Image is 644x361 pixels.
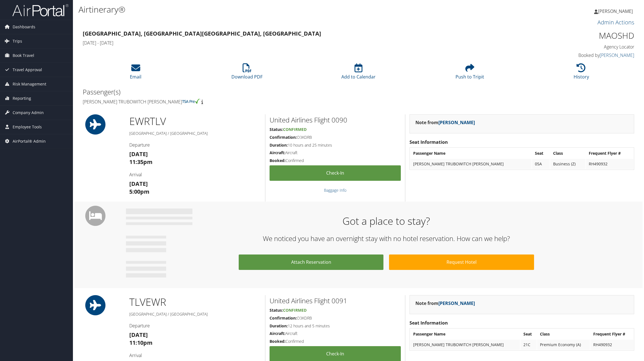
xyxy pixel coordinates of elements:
[270,323,288,328] strong: Duration:
[130,234,643,243] h2: We noticed you have an overnight stay with no hotel reservation. How can we help?
[13,48,34,63] span: Book Travel
[13,120,42,134] span: Employee Tools
[83,30,321,37] strong: [GEOGRAPHIC_DATA], [GEOGRAPHIC_DATA] [GEOGRAPHIC_DATA], [GEOGRAPHIC_DATA]
[83,87,354,97] h2: Passenger(s)
[270,331,285,336] strong: Aircraft:
[503,30,634,41] h1: MAOSHD
[597,18,634,26] a: Admin Actions
[270,315,401,321] h5: O3KDRB
[590,340,633,350] td: RH490932
[13,34,22,48] span: Trips
[13,77,46,91] span: Risk Management
[503,44,634,50] h4: Agency Locator
[13,20,35,34] span: Dashboards
[83,99,354,105] h4: [PERSON_NAME] Trubowitch [PERSON_NAME]
[129,323,261,329] h4: Departure
[410,340,520,350] td: [PERSON_NAME] TRUBOWITCH [PERSON_NAME]
[239,254,384,270] a: Attach Reservation
[270,142,401,148] h5: 10 hours and 25 minutes
[79,4,452,15] h1: Airtinerary®
[270,142,288,148] strong: Duration:
[324,188,346,193] a: Baggage Info
[270,150,401,156] h5: Aircraft
[438,300,475,306] a: [PERSON_NAME]
[129,172,261,178] h4: Arrival
[590,329,633,339] th: Frequent Flyer #
[130,214,643,228] h1: Got a place to stay?
[270,315,297,321] strong: Confirmation:
[270,307,283,313] strong: Status:
[129,142,261,148] h4: Departure
[270,165,401,181] a: Check-in
[13,91,31,105] span: Reporting
[129,131,261,136] h5: [GEOGRAPHIC_DATA] / [GEOGRAPHIC_DATA]
[270,296,401,306] h2: United Airlines Flight 0091
[537,340,590,350] td: Premium Economy (A)
[129,180,148,188] strong: [DATE]
[270,135,297,140] strong: Confirmation:
[283,127,307,132] span: Confirmed
[270,339,401,344] h5: Confirmed
[13,134,46,148] span: AirPortal® Admin
[13,106,44,120] span: Company Admin
[600,52,634,58] a: [PERSON_NAME]
[270,323,401,329] h5: 12 hours and 5 minutes
[532,159,550,169] td: 05A
[270,331,401,336] h5: Aircraft
[586,159,633,169] td: RH490932
[550,148,586,158] th: Class
[598,8,633,14] span: [PERSON_NAME]
[594,3,638,20] a: [PERSON_NAME]
[415,300,475,306] strong: Note from
[410,320,448,326] strong: Seat Information
[521,329,537,339] th: Seat
[129,295,261,309] h1: TLV EWR
[130,66,141,80] a: Email
[129,158,153,166] strong: 11:35pm
[532,148,550,158] th: Seat
[389,254,534,270] a: Request Hotel
[410,148,531,158] th: Passenger Name
[13,63,42,77] span: Travel Approval
[129,114,261,128] h1: EWR TLV
[129,352,261,358] h4: Arrival
[410,139,448,145] strong: Seat Information
[410,159,531,169] td: [PERSON_NAME] TRUBOWITCH [PERSON_NAME]
[270,339,286,344] strong: Booked:
[129,311,261,317] h5: [GEOGRAPHIC_DATA] / [GEOGRAPHIC_DATA]
[270,158,286,163] strong: Booked:
[586,148,633,158] th: Frequent Flyer #
[283,307,307,313] span: Confirmed
[129,150,148,158] strong: [DATE]
[231,66,263,80] a: Download PDF
[83,40,494,46] h4: [DATE] - [DATE]
[410,329,520,339] th: Passenger Name
[550,159,586,169] td: Business (Z)
[270,158,401,163] h5: Confirmed
[574,66,589,80] a: History
[270,135,401,140] h5: O3KDRB
[438,119,475,126] a: [PERSON_NAME]
[270,115,401,125] h2: United Airlines Flight 0090
[456,66,484,80] a: Push to Tripit
[521,340,537,350] td: 21C
[129,188,150,195] strong: 5:00pm
[341,66,376,80] a: Add to Calendar
[129,331,148,339] strong: [DATE]
[270,150,285,155] strong: Aircraft:
[129,339,153,346] strong: 11:10pm
[12,4,68,17] img: airportal-logo.png
[503,52,634,58] h4: Booked by
[270,127,283,132] strong: Status:
[537,329,590,339] th: Class
[415,119,475,126] strong: Note from
[182,99,200,104] img: tsa-precheck.png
